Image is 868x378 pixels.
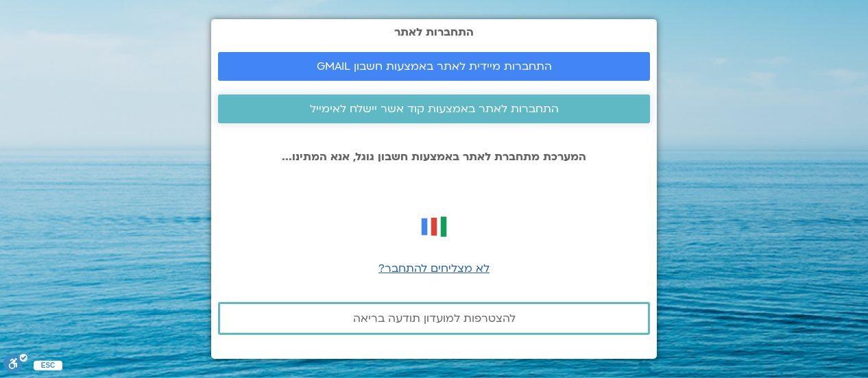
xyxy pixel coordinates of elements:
[218,52,650,81] a: התחברות מיידית לאתר באמצעות חשבון GMAIL
[218,94,650,123] a: התחברות לאתר באמצעות קוד אשר יישלח לאימייל
[218,151,650,163] p: המערכת מתחברת לאתר באמצעות חשבון גוגל, אנא המתינו...
[353,312,516,325] span: להצטרפות למועדון תודעה בריאה
[317,60,552,73] span: התחברות מיידית לאתר באמצעות חשבון GMAIL
[218,302,650,335] a: להצטרפות למועדון תודעה בריאה
[218,26,650,38] h2: התחברות לאתר
[378,261,490,276] a: לא מצליחים להתחבר?
[310,103,559,115] span: התחברות לאתר באמצעות קוד אשר יישלח לאימייל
